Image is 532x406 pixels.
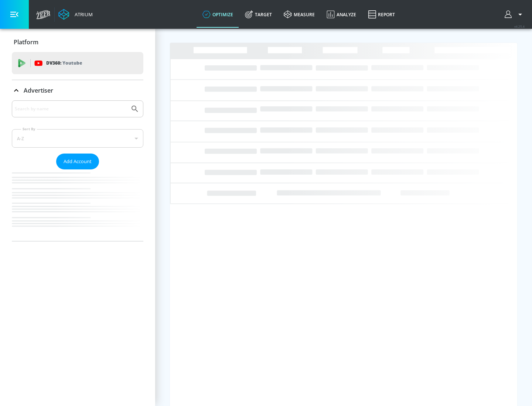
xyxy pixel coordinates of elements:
[12,52,143,74] div: DV360: Youtube
[12,32,143,52] div: Platform
[21,127,37,131] label: Sort By
[72,11,93,18] div: Atrium
[14,38,38,46] p: Platform
[12,169,143,241] nav: list of Advertiser
[46,59,82,67] p: DV360:
[62,59,82,67] p: Youtube
[514,24,525,28] span: v 4.25.4
[58,9,93,20] a: Atrium
[197,1,239,28] a: optimize
[321,1,362,28] a: Analyze
[64,157,92,166] span: Add Account
[278,1,321,28] a: measure
[12,129,143,148] div: A-Z
[15,104,127,114] input: Search by name
[239,1,278,28] a: Target
[56,154,99,169] button: Add Account
[362,1,401,28] a: Report
[12,100,143,241] div: Advertiser
[12,80,143,101] div: Advertiser
[24,86,53,94] p: Advertiser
